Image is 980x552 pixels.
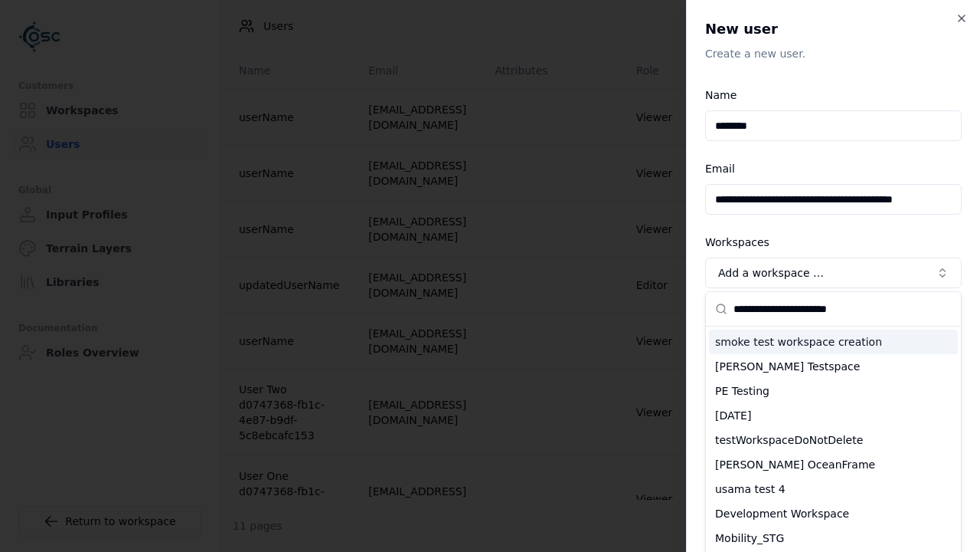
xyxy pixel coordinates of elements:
[709,403,958,428] div: [DATE]
[709,354,958,379] div: [PERSON_NAME] Testspace
[709,379,958,403] div: PE Testing
[709,330,958,354] div: smoke test workspace creation
[709,526,958,550] div: Mobility_STG
[709,452,958,477] div: [PERSON_NAME] OceanFrame
[709,477,958,501] div: usama test 4
[709,501,958,526] div: Development Workspace
[709,428,958,452] div: testWorkspaceDoNotDelete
